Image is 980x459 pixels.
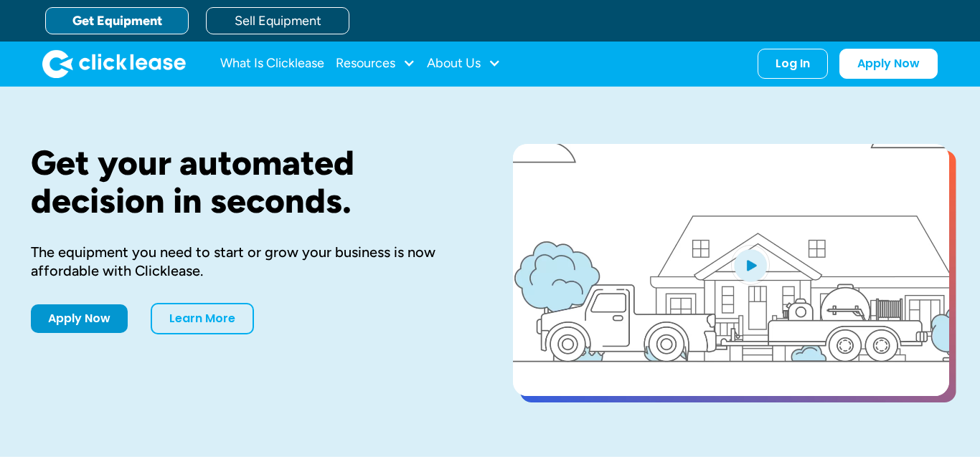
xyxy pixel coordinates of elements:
[731,245,770,285] img: Blue play button logo on a light blue circular background
[31,243,467,280] div: The equipment you need to start or grow your business is now affordable with Clicklease.
[31,304,128,333] a: Apply Now
[151,303,254,334] a: Learn More
[220,49,324,78] a: What Is Clicklease
[839,49,938,79] a: Apply Now
[206,7,349,34] a: Sell Equipment
[776,57,810,71] div: Log In
[31,144,467,220] h1: Get your automated decision in seconds.
[45,7,189,34] a: Get Equipment
[42,49,186,78] img: Clicklease logo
